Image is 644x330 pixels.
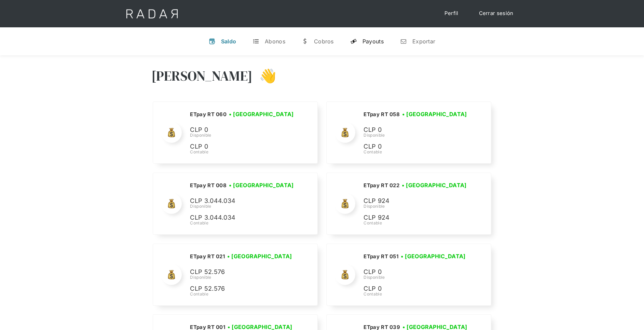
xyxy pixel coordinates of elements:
[364,142,466,152] p: CLP 0
[190,125,292,135] p: CLP 0
[221,38,236,45] div: Saldo
[190,196,292,206] p: CLP 3.044.034
[190,149,296,155] div: Contable
[190,253,225,260] h2: ETpay RT 021
[364,196,466,206] p: CLP 924
[364,132,469,138] div: Disponible
[350,38,357,45] div: y
[364,291,468,297] div: Contable
[190,291,294,297] div: Contable
[190,132,296,138] div: Disponible
[190,111,227,118] h2: ETpay RT 060
[229,181,294,189] h3: • [GEOGRAPHIC_DATA]
[401,252,466,260] h3: • [GEOGRAPHIC_DATA]
[190,203,296,209] div: Disponible
[252,67,276,84] h3: 👋
[402,181,467,189] h3: • [GEOGRAPHIC_DATA]
[190,274,294,280] div: Disponible
[190,213,292,223] p: CLP 3.044.034
[364,111,400,118] h2: ETpay RT 058
[364,274,468,280] div: Disponible
[151,67,253,84] h3: [PERSON_NAME]
[227,252,292,260] h3: • [GEOGRAPHIC_DATA]
[190,220,296,226] div: Contable
[364,284,466,294] p: CLP 0
[190,267,292,277] p: CLP 52.576
[364,253,398,260] h2: ETpay RT 051
[190,142,292,152] p: CLP 0
[364,125,466,135] p: CLP 0
[229,110,294,118] h3: • [GEOGRAPHIC_DATA]
[364,220,469,226] div: Contable
[402,110,467,118] h3: • [GEOGRAPHIC_DATA]
[252,38,259,45] div: t
[364,213,466,223] p: CLP 924
[190,182,227,189] h2: ETpay RT 008
[209,38,216,45] div: v
[364,203,469,209] div: Disponible
[472,7,520,20] a: Cerrar sesión
[364,267,466,277] p: CLP 0
[364,182,399,189] h2: ETpay RT 022
[362,38,384,45] div: Payouts
[400,38,407,45] div: n
[412,38,435,45] div: Exportar
[438,7,465,20] a: Perfil
[265,38,285,45] div: Abonos
[364,149,469,155] div: Contable
[314,38,334,45] div: Cobros
[302,38,309,45] div: w
[190,284,292,294] p: CLP 52.576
